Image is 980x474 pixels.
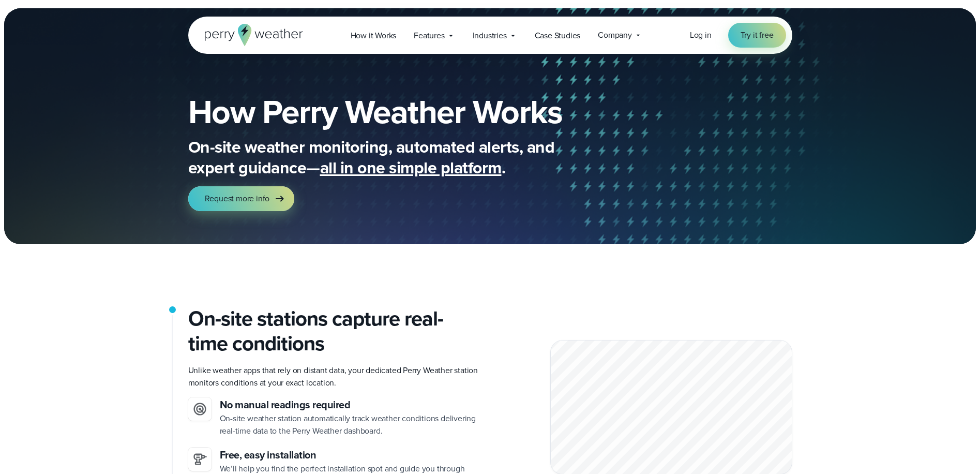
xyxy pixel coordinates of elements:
[728,23,786,48] a: Try it free
[188,137,602,178] p: On-site weather monitoring, automated alerts, and expert guidance— .
[342,25,405,46] a: How it Works
[598,29,632,41] span: Company
[690,29,712,41] span: Log in
[320,155,502,180] span: all in one simple platform
[220,397,482,412] h3: No manual readings required
[690,29,712,41] a: Log in
[535,29,581,42] span: Case Studies
[188,306,482,356] h2: On-site stations capture real-time conditions
[205,192,270,205] span: Request more info
[220,448,482,463] h3: Free, easy installation
[414,29,444,42] span: Features
[526,25,590,46] a: Case Studies
[188,186,295,211] a: Request more info
[473,29,507,42] span: Industries
[741,29,774,41] span: Try it free
[351,29,397,42] span: How it Works
[220,412,482,437] p: On-site weather station automatically track weather conditions delivering real-time data to the P...
[188,95,637,128] h1: How Perry Weather Works
[188,364,482,389] p: Unlike weather apps that rely on distant data, your dedicated Perry Weather station monitors cond...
